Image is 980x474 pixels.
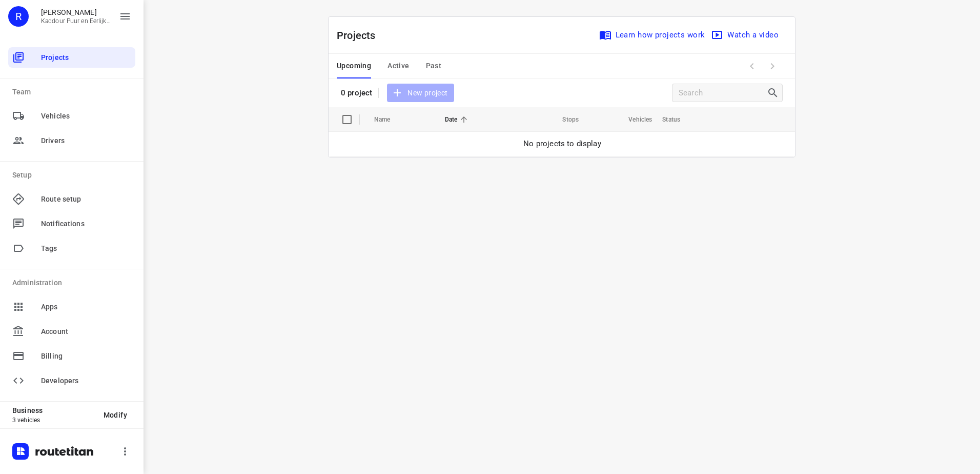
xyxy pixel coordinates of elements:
[341,88,372,97] p: 0 project
[337,60,371,72] span: Upcoming
[41,52,131,63] span: Projects
[8,238,135,259] div: Tags
[8,370,135,391] div: Developers
[762,56,783,76] span: Next Page
[742,56,762,76] span: Previous Page
[95,406,135,424] button: Modify
[41,376,131,386] span: Developers
[12,87,135,97] p: Team
[41,8,111,16] p: Rachid Kaddour
[41,219,131,229] span: Notifications
[8,213,135,234] div: Notifications
[445,113,471,126] span: Date
[8,297,135,317] div: Apps
[41,111,131,122] span: Vehicles
[8,130,135,151] div: Drivers
[679,85,767,101] input: Search projects
[615,113,652,126] span: Vehicles
[12,406,95,414] p: Business
[374,113,404,126] span: Name
[12,170,135,181] p: Setup
[549,113,579,126] span: Stops
[8,6,29,27] div: R
[41,135,131,146] span: Drivers
[767,87,782,99] div: Search
[41,302,131,312] span: Apps
[337,28,384,43] p: Projects
[8,346,135,366] div: Billing
[41,194,131,205] span: Route setup
[8,189,135,209] div: Route setup
[8,321,135,342] div: Account
[41,351,131,362] span: Billing
[662,113,693,126] span: Status
[41,17,111,25] p: Kaddour Puur en Eerlijk Vlees B.V.
[387,60,409,72] span: Active
[41,326,131,337] span: Account
[12,417,95,424] p: 3 vehicles
[8,47,135,68] div: Projects
[41,243,131,254] span: Tags
[426,60,442,72] span: Past
[8,106,135,126] div: Vehicles
[12,278,135,288] p: Administration
[104,411,127,419] span: Modify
